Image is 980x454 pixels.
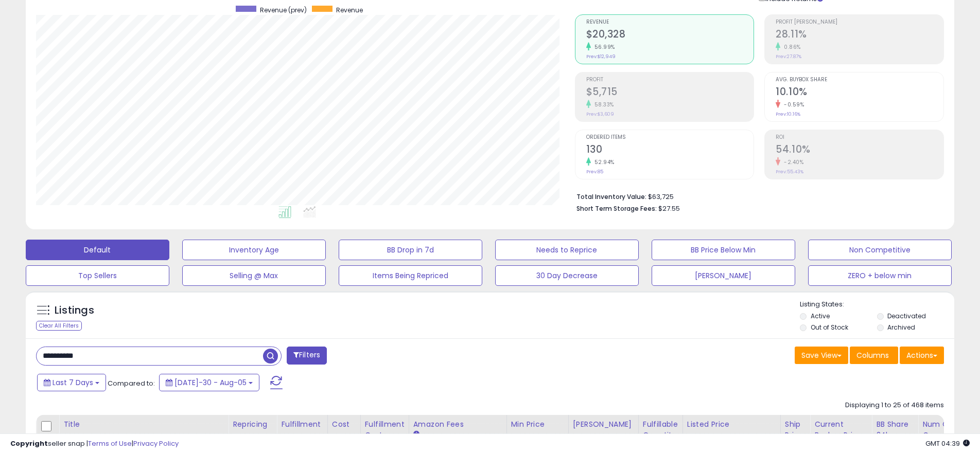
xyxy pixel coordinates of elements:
[658,204,680,213] span: $27.55
[576,204,657,213] b: Short Term Storage Fees:
[591,158,615,166] small: 52.94%
[652,240,795,260] button: BB Price Below Min
[281,419,323,430] div: Fulfillment
[652,265,795,286] button: [PERSON_NAME]
[233,419,272,430] div: Repricing
[811,312,830,320] label: Active
[814,419,867,441] div: Current Buybox Price
[339,265,482,286] button: Items Being Repriced
[365,419,405,441] div: Fulfillment Cost
[332,419,356,430] div: Cost
[876,419,914,441] div: BB Share 24h.
[10,439,48,448] strong: Copyright
[591,43,615,51] small: 56.99%
[52,377,93,388] span: Last 7 Days
[643,419,678,441] div: Fulfillable Quantity
[887,312,926,320] label: Deactivated
[845,401,944,410] div: Displaying 1 to 25 of 468 items
[780,158,803,166] small: -2.40%
[413,419,502,430] div: Amazon Fees
[133,439,179,448] a: Privacy Policy
[174,377,247,388] span: [DATE]-30 - Aug-05
[586,169,603,175] small: Prev: 85
[687,419,776,430] div: Listed Price
[776,111,800,117] small: Prev: 10.16%
[776,169,803,175] small: Prev: 55.43%
[785,419,806,441] div: Ship Price
[776,86,943,100] h2: 10.10%
[586,20,754,25] span: Revenue
[573,419,634,430] div: [PERSON_NAME]
[36,321,82,331] div: Clear All Filters
[800,300,954,310] p: Listing States:
[776,77,943,83] span: Avg. Buybox Share
[776,20,943,25] span: Profit [PERSON_NAME]
[182,240,326,260] button: Inventory Age
[37,374,106,391] button: Last 7 Days
[586,86,754,100] h2: $5,715
[576,192,646,201] b: Total Inventory Value:
[339,240,482,260] button: BB Drop in 7d
[108,378,155,388] span: Compared to:
[887,323,915,332] label: Archived
[811,323,848,332] label: Out of Stock
[776,143,943,157] h2: 54.10%
[776,28,943,42] h2: 28.11%
[287,347,327,365] button: Filters
[260,6,307,14] span: Revenue (prev)
[10,439,179,449] div: seller snap | |
[808,265,952,286] button: ZERO + below min
[850,347,898,364] button: Columns
[776,53,801,60] small: Prev: 27.87%
[159,374,259,391] button: [DATE]-30 - Aug-05
[586,135,754,140] span: Ordered Items
[63,419,224,430] div: Title
[780,43,801,51] small: 0.86%
[586,111,614,117] small: Prev: $3,609
[586,143,754,157] h2: 130
[26,240,169,260] button: Default
[88,439,132,448] a: Terms of Use
[808,240,952,260] button: Non Competitive
[576,190,937,202] li: $63,725
[856,350,889,360] span: Columns
[925,439,970,448] span: 2025-08-13 04:39 GMT
[922,419,960,441] div: Num of Comp.
[591,101,614,108] small: 58.33%
[336,6,363,14] span: Revenue
[780,101,804,108] small: -0.59%
[26,265,169,286] button: Top Sellers
[795,347,848,364] button: Save View
[586,28,754,42] h2: $20,328
[511,419,564,430] div: Min Price
[495,265,639,286] button: 30 Day Decrease
[900,347,944,364] button: Actions
[586,53,616,60] small: Prev: $12,949
[586,77,754,83] span: Profit
[495,240,639,260] button: Needs to Reprice
[776,135,943,140] span: ROI
[182,265,326,286] button: Selling @ Max
[55,303,94,318] h5: Listings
